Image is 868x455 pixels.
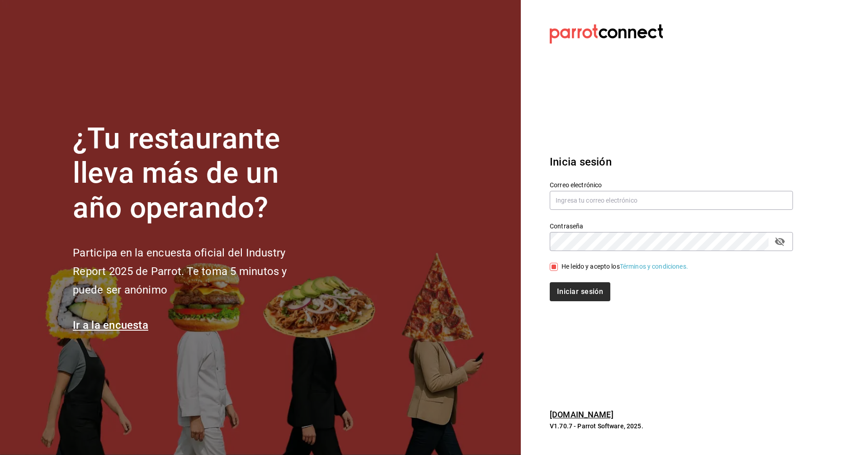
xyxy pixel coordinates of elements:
h1: ¿Tu restaurante lleva más de un año operando? [73,122,317,226]
label: Correo electrónico [550,181,793,188]
a: Términos y condiciones. [620,263,688,270]
a: Ir a la encuesta [73,319,148,332]
h3: Inicia sesión [550,154,793,170]
a: [DOMAIN_NAME] [550,410,613,419]
button: Iniciar sesión [550,282,610,301]
label: Contraseña [550,223,793,229]
input: Ingresa tu correo electrónico [550,191,793,210]
p: V1.70.7 - Parrot Software, 2025. [550,422,793,431]
h2: Participa en la encuesta oficial del Industry Report 2025 de Parrot. Te toma 5 minutos y puede se... [73,244,317,299]
div: He leído y acepto los [561,262,688,271]
button: passwordField [772,234,788,249]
